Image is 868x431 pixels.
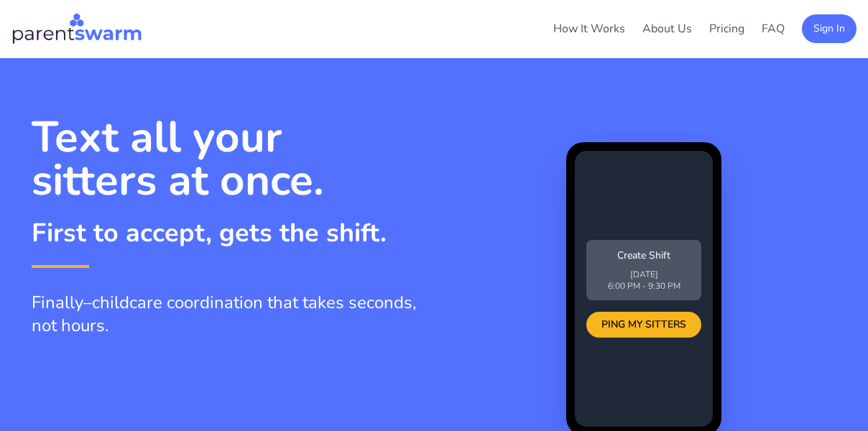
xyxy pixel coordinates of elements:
[709,21,744,37] a: Pricing
[595,269,693,280] p: [DATE]
[586,312,701,338] div: PING MY SITTERS
[595,249,693,263] p: Create Shift
[802,14,857,43] button: Sign In
[595,280,693,292] p: 6:00 PM - 9:30 PM
[762,21,785,37] a: FAQ
[642,21,692,37] a: About Us
[11,11,142,46] img: Parentswarm Logo
[553,21,625,37] a: How It Works
[802,20,857,36] a: Sign In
